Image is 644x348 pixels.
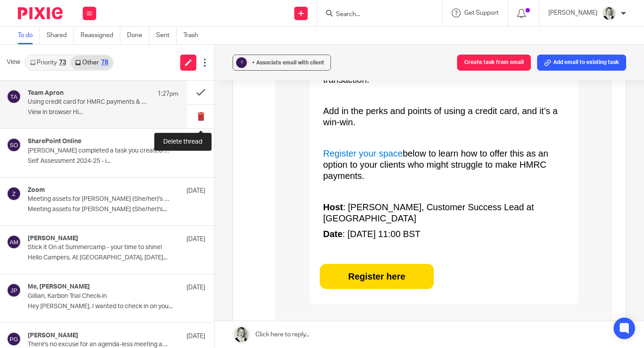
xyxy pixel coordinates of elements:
a: our upcoming webinar [155,301,242,310]
a: To do [18,27,40,44]
p: [DATE] [186,187,205,195]
p: Stick it On at Summercamp - your time to shine! [28,244,170,251]
span: View [7,58,20,67]
p: Meeting assets for [PERSON_NAME] (She/her)'s Personal Meeting Room are ready! [28,195,170,203]
a: Trash [183,27,205,44]
p: View in browser Hi... [28,109,178,116]
img: DA590EE6-2184-4DF2-A25D-D99FB904303F_1_201_a.jpeg [602,6,616,21]
input: Search [335,11,415,19]
img: svg%3E [7,138,21,152]
h4: [PERSON_NAME] [28,332,78,340]
h4: Zoom [28,187,45,194]
a: Other78 [71,55,112,70]
p: Gillian, Karbon Trial Check-in [28,293,170,300]
p: While HMRC doesn’t allow this natively, you can pay HMRC bills by using Apron. And in , we're goi... [48,289,289,323]
a: Priority73 [25,55,71,70]
img: svg%3E [7,89,21,104]
img: Apron Logo [43,38,102,55]
p: Using credit card for HMRC payments & avoiding late fees [28,98,148,106]
p: Meeting assets for [PERSON_NAME] (She/her)'s... [28,206,205,213]
span: Get Support [464,10,499,16]
img: first-invite-2 [34,69,303,203]
p: [PERSON_NAME] completed a task you created​ in "Self Assessment 2024-25 - info for Fearless Finan... [28,147,170,155]
a: Sent [156,27,177,44]
div: 73 [59,59,66,66]
p: 1:27pm [157,89,178,98]
img: svg%3E [7,187,21,201]
img: svg%3E [7,235,21,249]
h4: SharePoint Online [28,138,81,145]
p: Hi [PERSON_NAME], [48,215,289,226]
h4: [PERSON_NAME] [28,235,78,242]
span: + Associate email with client [252,60,324,65]
div: ? [236,57,247,68]
p: 10:43am [181,138,205,147]
a: Reassigned [80,27,120,44]
div: 78 [101,59,108,66]
img: Pixie [18,7,63,19]
p: Hey [PERSON_NAME], I wanted to check in on you... [28,303,205,310]
p: Self Assessment 2024-25 - i... [28,157,205,165]
a: Done [127,27,149,44]
p: [DATE] [186,283,205,292]
p: [DATE] [186,235,205,244]
button: Add email to existing task [537,55,626,71]
p: How beneficial would it be for your clients if they could pay their HMRC bills using their credit... [48,246,289,269]
img: svg%3E [7,283,21,297]
h4: Me, [PERSON_NAME] [28,283,90,291]
p: [DATE] [186,332,205,341]
a: View in browser [265,14,302,20]
p: Hello Campers, At [GEOGRAPHIC_DATA], [DATE]... [28,254,205,262]
a: Shared [47,27,74,44]
h4: Team Apron [28,89,64,97]
button: Create task from email [457,55,531,71]
p: [PERSON_NAME] [548,8,597,17]
button: ? + Associate email with client [233,55,331,71]
img: svg%3E [7,332,21,346]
